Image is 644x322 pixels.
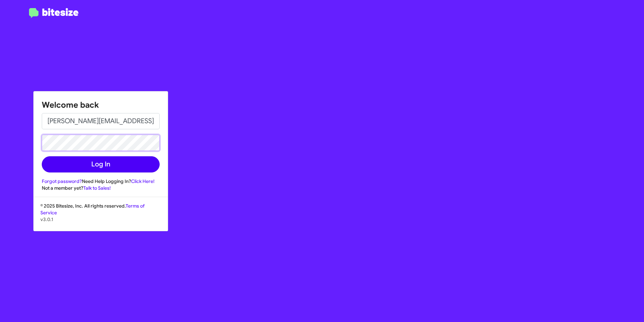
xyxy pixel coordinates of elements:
div: Need Help Logging In? [42,178,160,185]
a: Click Here! [131,178,155,184]
p: v3.0.1 [40,216,161,223]
div: © 2025 Bitesize, Inc. All rights reserved. [34,203,168,231]
input: Email address [42,113,160,129]
button: Log In [42,156,160,172]
a: Talk to Sales! [83,185,111,191]
a: Terms of Service [40,203,144,216]
div: Not a member yet? [42,185,160,191]
h1: Welcome back [42,100,160,110]
a: Forgot password? [42,178,82,184]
